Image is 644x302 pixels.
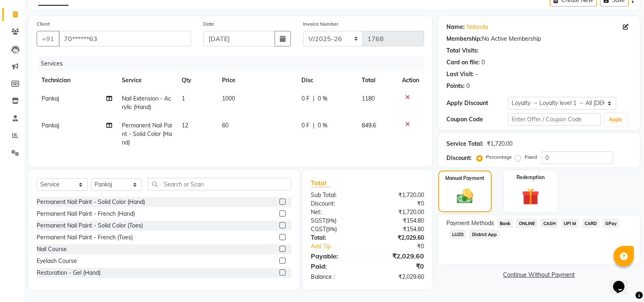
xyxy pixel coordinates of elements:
div: Net: [305,208,367,217]
div: Services [37,56,430,71]
div: ₹2,029.60 [367,251,430,261]
div: Restoration - Gel (Hand) [37,269,101,277]
a: Add Tip [305,242,378,251]
div: 0 [481,58,485,67]
span: GPay [603,219,620,228]
img: _cash.svg [452,187,478,206]
button: Apply [604,114,627,126]
span: CGST [311,225,326,233]
div: Discount: [305,199,367,208]
th: Technician [37,71,117,90]
span: Bank [497,219,513,228]
div: Permanent Nail Paint - French (Hand) [37,210,135,218]
div: ₹0 [378,242,430,251]
span: 1000 [222,95,235,102]
th: Service [117,71,177,90]
span: 1 [182,95,185,102]
div: Balance : [305,273,367,281]
input: Enter Offer / Coupon Code [508,113,601,126]
span: 12 [182,122,188,129]
span: 0 % [318,94,327,103]
th: Price [217,71,297,90]
div: ( ) [305,225,367,234]
div: Total Visits: [446,46,479,55]
div: Total: [305,234,367,242]
label: Percentage [486,153,512,161]
div: Payable: [305,251,367,261]
span: Permanent Nail Paint - Solid Color (Hand) [122,122,172,146]
label: Fixed [525,153,537,161]
label: Client [37,20,50,28]
label: Date [203,20,214,28]
div: 0 [466,82,470,90]
span: ONLINE [516,219,537,228]
div: No Active Membership [446,35,632,43]
div: ₹0 [367,261,430,271]
div: Permanent Nail Paint - Solid Color (Toes) [37,221,143,230]
span: LUZO [450,230,466,239]
span: 849.6 [362,122,376,129]
th: Qty [177,71,217,90]
div: Coupon Code [446,115,508,124]
th: Disc [297,71,356,90]
div: ₹2,029.60 [367,234,430,242]
span: CASH [541,219,558,228]
div: Membership: [446,35,482,43]
label: Invoice Number [303,20,338,28]
div: Card on file: [446,58,480,67]
div: Service Total: [446,140,484,148]
th: Action [397,71,424,90]
div: Permanent Nail Paint - French (Toes) [37,233,133,242]
span: Pankaj [42,95,59,102]
div: ( ) [305,217,367,225]
a: Nalanda [466,23,488,31]
span: Payment Methods [446,219,494,228]
iframe: chat widget [610,269,636,294]
span: 0 F [301,121,310,130]
th: Total [357,71,397,90]
div: ₹2,029.60 [367,273,430,281]
span: Total [311,179,330,187]
span: | [313,121,314,130]
span: 0 % [318,121,327,130]
input: Search or Scan [148,178,291,190]
div: Points: [446,82,465,90]
div: Eyelash Course [37,257,77,265]
div: ₹1,720.00 [367,191,430,199]
div: Sub Total: [305,191,367,199]
input: Search by Name/Mobile/Email/Code [59,31,191,46]
button: +91 [37,31,59,46]
div: Apply Discount [446,99,508,107]
label: Redemption [517,174,545,181]
label: Manual Payment [445,175,484,182]
a: Continue Without Payment [440,271,638,279]
span: 9% [327,217,335,224]
span: SGST [311,217,325,224]
span: | [313,94,314,103]
span: District App [469,230,499,239]
span: 60 [222,122,229,129]
span: Nail Extension - Acrylic (Hand) [122,95,171,111]
span: 0 F [301,94,310,103]
div: Name: [446,23,465,31]
span: 9% [327,226,335,232]
div: ₹154.80 [367,217,430,225]
div: ₹0 [367,199,430,208]
div: ₹1,720.00 [367,208,430,217]
span: UPI M [561,219,579,228]
div: ₹154.80 [367,225,430,234]
img: _gift.svg [517,186,544,207]
div: Paid: [305,261,367,271]
span: 1180 [362,95,375,102]
div: Discount: [446,154,472,162]
span: Pankaj [42,122,59,129]
div: - [475,70,478,79]
div: ₹1,720.00 [487,140,512,148]
span: CARD [582,219,600,228]
div: Nail Course [37,245,67,254]
div: Permanent Nail Paint - Solid Color (Hand) [37,198,145,206]
div: Last Visit: [446,70,474,79]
